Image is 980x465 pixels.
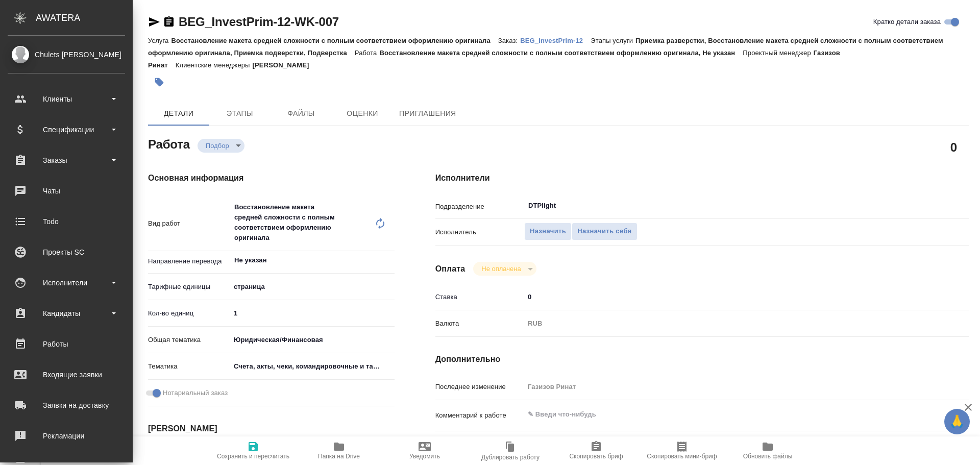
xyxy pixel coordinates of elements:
[950,138,957,156] h2: 0
[524,289,924,304] input: ✎ Введи что-нибудь
[8,428,125,444] div: Рекламации
[520,37,591,44] p: BEG_InvestPrim-12
[435,172,969,184] h4: Исполнители
[435,292,524,302] p: Ставка
[919,205,921,207] button: Open
[8,122,125,137] div: Спецификации
[3,178,130,204] a: Чаты
[148,308,230,319] p: Кол-во единиц
[277,107,326,120] span: Файлы
[3,393,130,418] a: Заявки на доставку
[944,409,970,434] button: 🙏
[481,454,540,461] span: Дублировать работу
[435,353,969,365] h4: Дополнительно
[8,214,125,229] div: Todo
[355,49,380,57] p: Работа
[743,49,813,57] p: Проектный менеджер
[8,398,125,413] div: Заявки на доставку
[3,331,130,357] a: Работы
[524,315,924,332] div: RUB
[379,49,743,57] p: Восстановление макета средней сложности с полным соответствием оформлению оригинала, Не указан
[725,436,811,465] button: Обновить файлы
[524,379,924,394] input: Пустое поле
[217,453,289,460] span: Сохранить и пересчитать
[399,107,456,120] span: Приглашения
[8,367,125,382] div: Входящие заявки
[230,278,395,296] div: страница
[3,239,130,265] a: Проекты SC
[179,15,339,29] a: BEG_InvestPrim-12-WK-007
[36,8,133,28] div: AWATERA
[8,306,125,321] div: Кандидаты
[215,107,264,120] span: Этапы
[3,362,130,387] a: Входящие заявки
[409,453,440,460] span: Уведомить
[530,226,566,237] span: Назначить
[163,16,175,28] button: Скопировать ссылку
[520,36,591,44] a: BEG_InvestPrim-12
[148,282,230,292] p: Тарифные единицы
[8,153,125,168] div: Заказы
[230,331,395,349] div: Юридическая/Финансовая
[553,436,639,465] button: Скопировать бриф
[647,453,717,460] span: Скопировать мини-бриф
[743,453,793,460] span: Обновить файлы
[468,436,553,465] button: Дублировать работу
[524,223,572,240] button: Назначить
[435,382,524,392] p: Последнее изменение
[591,37,635,44] p: Этапы услуги
[148,134,190,153] h2: Работа
[498,37,520,44] p: Заказ:
[873,17,941,27] span: Кратко детали заказа
[8,275,125,290] div: Исполнители
[148,335,230,345] p: Общая тематика
[198,139,244,153] div: Подбор
[203,141,232,150] button: Подбор
[148,423,395,435] h4: [PERSON_NAME]
[948,411,966,432] span: 🙏
[8,336,125,352] div: Работы
[639,436,725,465] button: Скопировать мини-бриф
[230,306,395,321] input: ✎ Введи что-нибудь
[253,61,317,69] p: [PERSON_NAME]
[478,264,524,273] button: Не оплачена
[338,107,387,120] span: Оценки
[569,453,623,460] span: Скопировать бриф
[148,256,230,266] p: Направление перевода
[148,361,230,372] p: Тематика
[382,436,468,465] button: Уведомить
[3,423,130,449] a: Рекламации
[389,259,391,261] button: Open
[163,388,228,398] span: Нотариальный заказ
[148,71,170,93] button: Добавить тэг
[8,91,125,107] div: Клиенты
[435,263,465,275] h4: Оплата
[8,183,125,199] div: Чаты
[577,226,631,237] span: Назначить себя
[210,436,296,465] button: Сохранить и пересчитать
[8,244,125,260] div: Проекты SC
[148,218,230,229] p: Вид работ
[318,453,360,460] span: Папка на Drive
[154,107,203,120] span: Детали
[3,209,130,234] a: Todo
[230,358,395,375] div: Счета, акты, чеки, командировочные и таможенные документы
[435,227,524,237] p: Исполнитель
[572,223,637,240] button: Назначить себя
[148,172,395,184] h4: Основная информация
[435,410,524,421] p: Комментарий к работе
[473,262,536,276] div: Подбор
[296,436,382,465] button: Папка на Drive
[171,37,498,44] p: Восстановление макета средней сложности с полным соответствием оформлению оригинала
[176,61,253,69] p: Клиентские менеджеры
[435,202,524,212] p: Подразделение
[148,37,171,44] p: Услуга
[435,319,524,329] p: Валюта
[8,49,125,60] div: Chulets [PERSON_NAME]
[148,16,160,28] button: Скопировать ссылку для ЯМессенджера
